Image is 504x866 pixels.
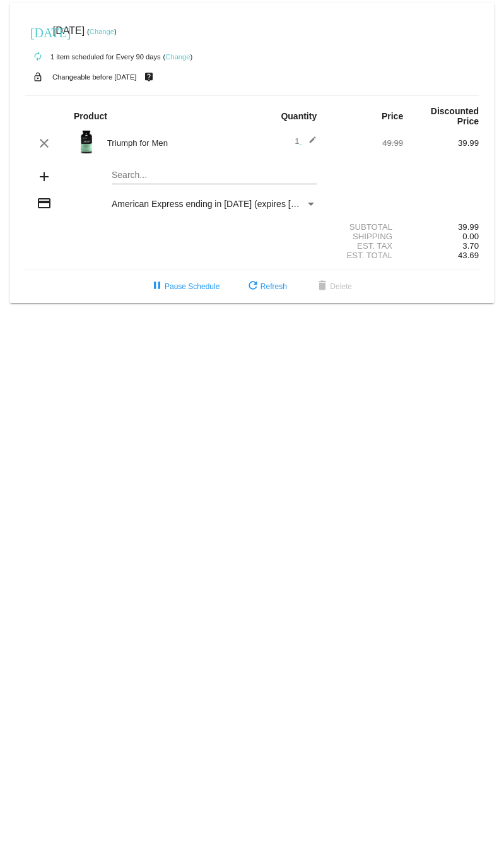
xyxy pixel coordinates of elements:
[165,53,190,61] a: Change
[315,282,352,291] span: Delete
[295,136,317,146] span: 1
[25,53,161,61] small: 1 item scheduled for Every 90 days
[141,69,156,85] mat-icon: live_help
[37,196,52,211] mat-icon: credit_card
[462,241,479,251] span: 3.70
[245,279,261,294] mat-icon: refresh
[112,170,317,181] input: Search...
[112,199,317,209] mat-select: Payment Method
[74,129,99,155] img: Image-1-Triumph_carousel-front-transp.png
[101,138,252,148] div: Triumph for Men
[327,222,403,232] div: Subtotal
[37,169,52,184] mat-icon: add
[112,199,386,209] span: American Express ending in [DATE] (expires [CREDIT_CARD_DATA])
[327,232,403,241] div: Shipping
[90,28,114,35] a: Change
[235,275,297,298] button: Refresh
[327,241,403,251] div: Est. Tax
[149,282,220,291] span: Pause Schedule
[458,251,479,260] span: 43.69
[302,136,317,151] mat-icon: edit
[30,24,45,39] mat-icon: [DATE]
[245,282,287,291] span: Refresh
[462,232,479,241] span: 0.00
[281,111,317,121] strong: Quantity
[431,106,479,126] strong: Discounted Price
[74,111,107,121] strong: Product
[403,222,479,232] div: 39.99
[327,251,403,260] div: Est. Total
[149,279,165,294] mat-icon: pause
[382,111,403,121] strong: Price
[327,138,403,148] div: 49.99
[139,275,230,298] button: Pause Schedule
[315,279,330,294] mat-icon: delete
[37,136,52,151] mat-icon: clear
[52,73,137,81] small: Changeable before [DATE]
[30,49,45,64] mat-icon: autorenew
[87,28,117,35] small: ( )
[30,69,45,85] mat-icon: lock_open
[163,53,193,61] small: ( )
[403,138,479,148] div: 39.99
[305,275,362,298] button: Delete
